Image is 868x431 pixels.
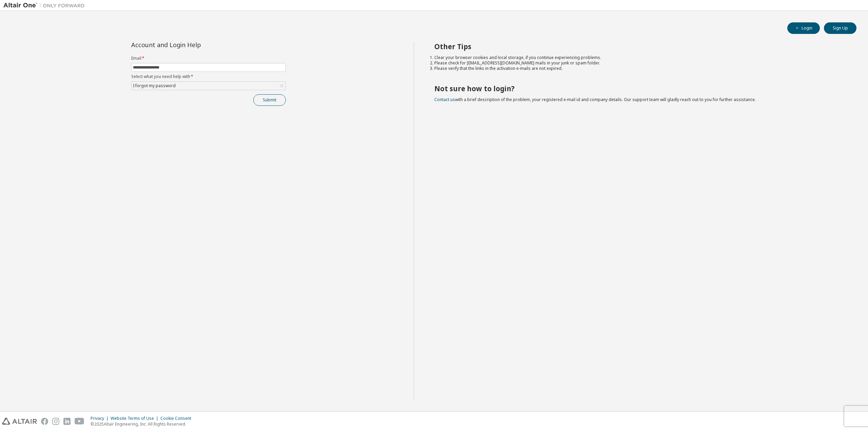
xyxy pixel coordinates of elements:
[111,416,160,421] div: Website Terms of Use
[2,418,37,425] img: altair_logo.svg
[160,416,195,421] div: Cookie Consent
[132,82,177,90] div: I forgot my password
[63,418,71,425] img: linkedin.svg
[132,82,285,90] div: I forgot my password
[787,22,820,34] button: Login
[91,416,111,421] div: Privacy
[75,418,84,425] img: youtube.svg
[131,56,286,61] label: Email
[131,42,255,47] div: Account and Login Help
[824,22,856,34] button: Sign Up
[434,55,845,60] li: Clear your browser cookies and local storage, if you continue experiencing problems.
[131,74,286,79] label: Select what you need help with
[253,94,286,106] button: Submit
[3,2,88,9] img: Altair One
[434,66,845,71] li: Please verify that the links in the activation e-mails are not expired.
[434,97,756,102] span: with a brief description of the problem, your registered e-mail id and company details. Our suppo...
[434,60,845,66] li: Please check for [EMAIL_ADDRESS][DOMAIN_NAME] mails in your junk or spam folder.
[434,42,845,51] h2: Other Tips
[41,418,48,425] img: facebook.svg
[434,97,455,102] a: Contact us
[52,418,59,425] img: instagram.svg
[91,421,195,427] p: © 2025 Altair Engineering, Inc. All Rights Reserved.
[434,84,845,93] h2: Not sure how to login?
